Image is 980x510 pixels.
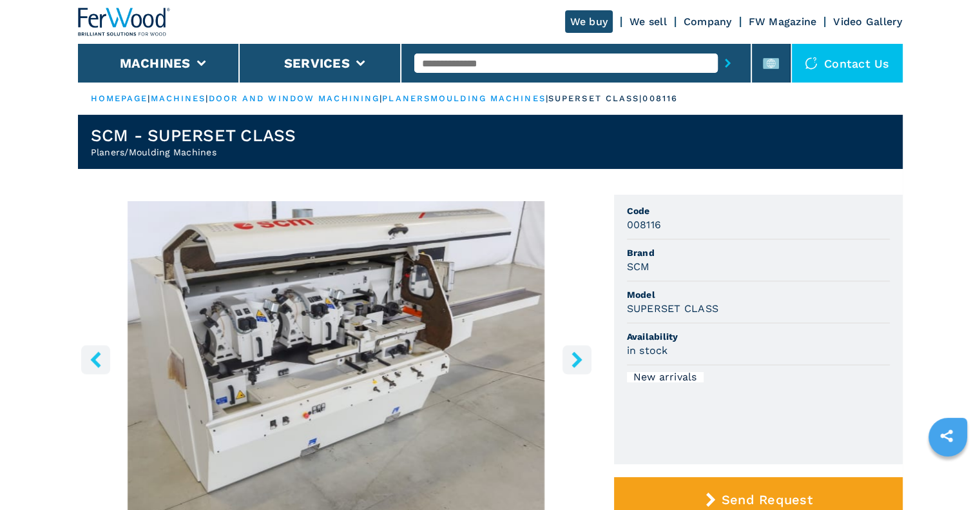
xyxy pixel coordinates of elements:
[627,343,668,358] h3: in stock
[925,452,970,500] iframe: Chat
[718,48,738,78] button: submit-button
[629,15,667,28] a: We sell
[805,57,818,70] img: Contact us
[749,15,817,28] a: FW Magazine
[627,301,719,316] h3: SUPERSET CLASS
[627,259,650,274] h3: SCM
[91,125,296,146] h1: SCM - SUPERSET CLASS
[627,288,890,301] span: Model
[91,93,148,103] a: HOMEPAGE
[627,204,890,217] span: Code
[833,15,902,28] a: Video Gallery
[91,146,296,159] h2: Planers/Moulding Machines
[151,93,206,103] a: machines
[627,330,890,343] span: Availability
[627,246,890,259] span: Brand
[78,8,171,36] img: Ferwood
[722,492,812,507] span: Send Request
[546,93,548,103] span: |
[380,93,382,103] span: |
[565,10,613,33] a: We buy
[684,15,732,28] a: Company
[627,372,704,382] div: New arrivals
[148,93,150,103] span: |
[548,93,643,104] p: superset class |
[120,55,191,71] button: Machines
[930,420,963,452] a: sharethis
[562,345,591,374] button: right-button
[792,44,903,83] div: Contact us
[642,93,678,104] p: 008116
[627,217,662,232] h3: 008116
[81,345,110,374] button: left-button
[284,55,350,71] button: Services
[382,93,545,103] a: planersmoulding machines
[209,93,380,103] a: door and window machining
[206,93,208,103] span: |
